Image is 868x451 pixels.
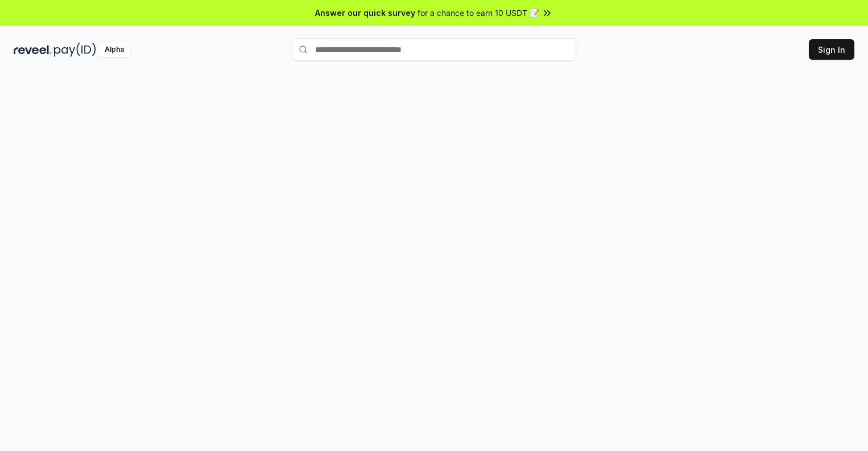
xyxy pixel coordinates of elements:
[809,39,854,60] button: Sign In
[54,43,96,57] img: pay_id
[315,7,415,19] span: Answer our quick survey
[14,43,52,57] img: reveel_dark
[98,43,130,57] div: Alpha
[418,7,539,19] span: for a chance to earn 10 USDT 📝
